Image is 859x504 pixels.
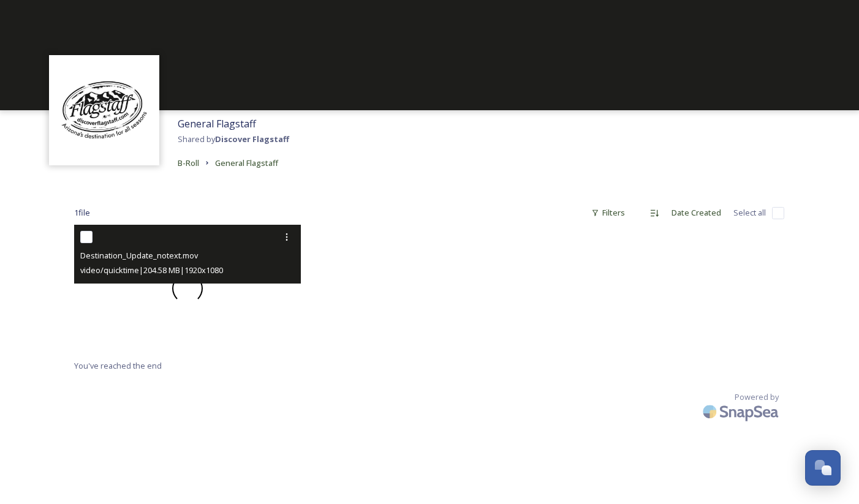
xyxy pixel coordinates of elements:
span: General Flagstaff [178,117,256,130]
span: General Flagstaff [215,157,278,168]
button: Open Chat [805,450,841,486]
div: Filters [585,201,631,225]
a: General Flagstaff [215,156,278,170]
img: Untitled%20design%20(1).png [55,61,153,159]
span: Select all [733,207,766,219]
div: Date Created [665,201,727,225]
img: SnapSea Logo [699,397,785,426]
span: Powered by [735,391,779,403]
span: 1 file [74,207,90,219]
span: Shared by [178,134,289,145]
strong: Discover Flagstaff [215,134,289,145]
span: Destination_Update_notext.mov [80,250,198,261]
span: You've reached the end [74,360,162,371]
a: B-Roll [178,156,199,170]
span: B-Roll [178,157,199,168]
span: video/quicktime | 204.58 MB | 1920 x 1080 [80,265,223,276]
